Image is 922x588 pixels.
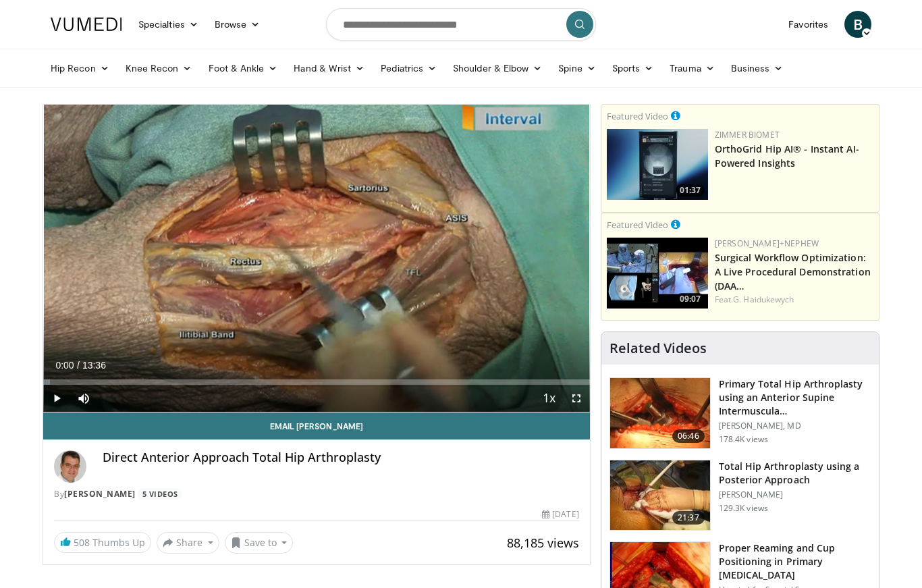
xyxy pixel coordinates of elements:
a: Business [723,55,792,82]
a: Shoulder & Elbow [445,55,550,82]
span: 09:07 [676,293,705,305]
img: VuMedi Logo [51,18,122,31]
a: Hand & Wrist [286,55,373,82]
a: G. Haidukewych [733,294,794,305]
span: 01:37 [676,184,705,196]
button: Play [43,385,70,412]
a: 06:46 Primary Total Hip Arthroplasty using an Anterior Supine Intermuscula… [PERSON_NAME], MD 178... [609,377,871,449]
a: Sports [604,55,662,82]
h3: Proper Reaming and Cup Positioning in Primary [MEDICAL_DATA] [719,541,871,582]
a: Email [PERSON_NAME] [43,412,590,439]
a: Surgical Workflow Optimization: A Live Procedural Demonstration (DAA… [715,251,871,292]
a: B [844,11,871,38]
p: 178.4K views [719,434,768,445]
a: Foot & Ankle [200,55,286,82]
p: [PERSON_NAME], MD [719,421,871,431]
div: Progress Bar [43,379,590,385]
a: Trauma [661,55,723,82]
a: 21:37 Total Hip Arthroplasty using a Posterior Approach [PERSON_NAME] 129.3K views [609,460,871,531]
p: [PERSON_NAME] [719,489,871,500]
div: Feat. [715,294,873,306]
span: / [77,360,80,371]
div: By [54,488,579,500]
button: Fullscreen [563,385,590,412]
img: 286987_0000_1.png.150x105_q85_crop-smart_upscale.jpg [610,460,710,531]
img: bcfc90b5-8c69-4b20-afee-af4c0acaf118.150x105_q85_crop-smart_upscale.jpg [607,238,708,309]
a: Zimmer Biomet [715,129,780,140]
a: [PERSON_NAME]+Nephew [715,238,819,249]
a: Knee Recon [117,55,200,82]
button: Share [157,532,219,554]
div: [DATE] [542,508,578,520]
a: Hip Recon [43,55,117,82]
span: 06:46 [672,429,705,443]
button: Save to [225,532,294,554]
a: Specialties [130,11,207,38]
span: 0:00 [55,360,74,371]
span: 88,185 views [507,535,579,551]
p: 129.3K views [719,503,768,514]
a: 01:37 [607,129,708,200]
h4: Direct Anterior Approach Total Hip Arthroplasty [103,450,579,465]
button: Mute [70,385,97,412]
img: Avatar [54,450,86,483]
button: Playback Rate [536,385,563,412]
a: [PERSON_NAME] [64,488,136,500]
a: 5 Videos [138,488,182,500]
h4: Related Videos [609,340,707,356]
a: OrthoGrid Hip AI® - Instant AI-Powered Insights [715,142,859,169]
a: 09:07 [607,238,708,309]
a: Spine [550,55,603,82]
a: Browse [207,11,269,38]
img: 263423_3.png.150x105_q85_crop-smart_upscale.jpg [610,378,710,448]
span: 508 [74,536,90,549]
video-js: Video Player [43,105,590,412]
a: 508 Thumbs Up [54,532,151,553]
h3: Total Hip Arthroplasty using a Posterior Approach [719,460,871,487]
img: 51d03d7b-a4ba-45b7-9f92-2bfbd1feacc3.150x105_q85_crop-smart_upscale.jpg [607,129,708,200]
a: Favorites [780,11,836,38]
span: 13:36 [82,360,106,371]
input: Search topics, interventions [326,8,596,41]
small: Featured Video [607,219,668,231]
small: Featured Video [607,110,668,122]
a: Pediatrics [373,55,445,82]
h3: Primary Total Hip Arthroplasty using an Anterior Supine Intermuscula… [719,377,871,418]
span: 21:37 [672,511,705,525]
